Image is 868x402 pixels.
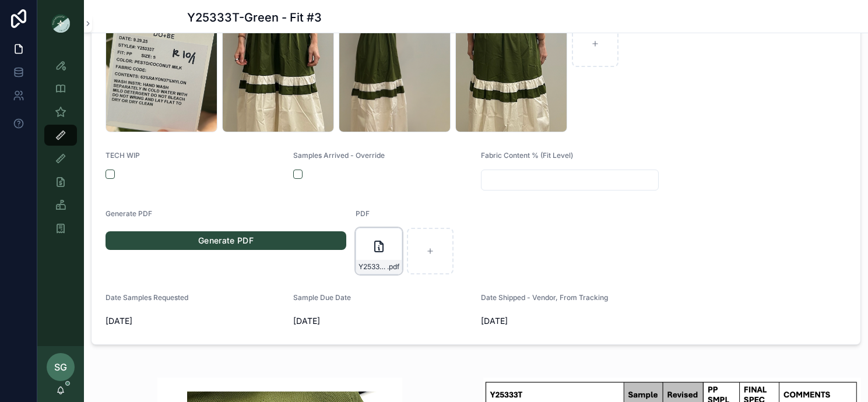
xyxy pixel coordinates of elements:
[293,315,472,327] span: [DATE]
[106,209,152,218] span: Generate PDF
[481,293,608,302] span: Date Shipped - Vendor, From Tracking
[54,360,67,374] span: SG
[293,151,385,160] span: Samples Arrived - Override
[187,9,322,26] h1: Y25333T-Green - Fit #3
[481,151,573,160] span: Fabric Content % (Fit Level)
[106,315,284,327] span: [DATE]
[481,315,659,327] span: [DATE]
[106,231,346,250] a: Generate PDF
[51,14,70,33] img: App logo
[106,151,140,160] span: TECH WIP
[37,47,84,254] div: scrollable content
[106,293,188,302] span: Date Samples Requested
[387,262,399,271] span: .pdf
[293,293,351,302] span: Sample Due Date
[359,262,387,271] span: Y25333T-Green---Fit-#3
[356,209,370,218] span: PDF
